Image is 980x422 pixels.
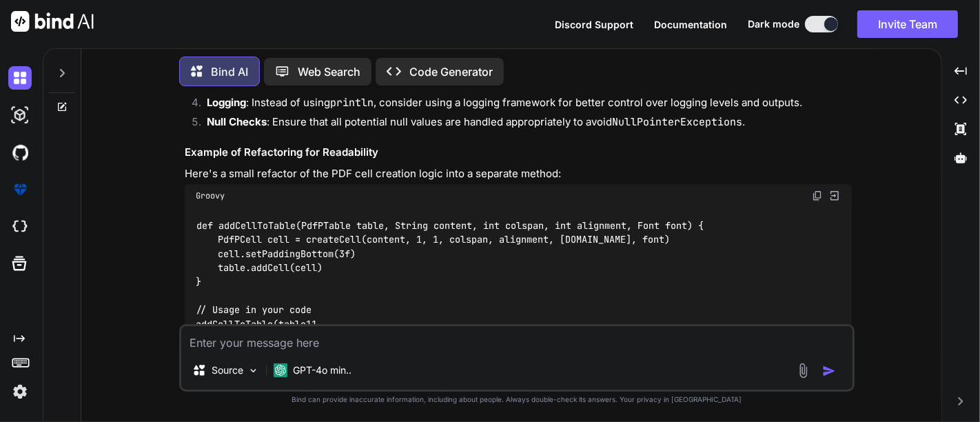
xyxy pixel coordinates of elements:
p: Bind AI [211,63,248,80]
img: githubDark [8,141,32,164]
img: Open in Browser [828,190,841,202]
img: Bind AI [11,11,94,32]
p: : Instead of using , consider using a logging framework for better control over logging levels an... [207,95,852,111]
img: icon [822,364,836,378]
img: darkAi-studio [8,103,32,127]
code: println [330,96,374,110]
strong: Null Checks [207,115,267,128]
span: Dark mode [748,17,799,31]
code: def addCellToTable(PdfPTable table, String content, int colspan, int alignment, Font font) { PdfP... [196,219,704,331]
img: settings [8,380,32,403]
button: Discord Support [555,17,633,32]
strong: Logging [207,96,246,109]
p: Web Search [298,63,360,80]
img: GPT-4o mini [274,363,287,377]
span: Groovy [196,190,225,201]
span: Discord Support [555,19,633,30]
img: Pick Models [247,365,259,376]
p: Source [212,363,243,377]
h3: Example of Refactoring for Readability [185,145,852,161]
img: cloudideIcon [8,215,32,239]
img: premium [8,178,32,201]
p: Bind can provide inaccurate information, including about people. Always double-check its answers.... [179,394,855,405]
p: : Ensure that all potential null values are handled appropriately to avoid . [207,114,852,130]
img: copy [812,190,823,201]
button: Documentation [654,17,727,32]
img: darkChat [8,66,32,90]
code: NullPointerExceptions [612,115,742,129]
img: attachment [795,363,811,379]
p: GPT-4o min.. [293,363,351,377]
p: Code Generator [409,63,493,80]
span: Documentation [654,19,727,30]
p: Here's a small refactor of the PDF cell creation logic into a separate method: [185,166,852,182]
button: Invite Team [857,10,958,38]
